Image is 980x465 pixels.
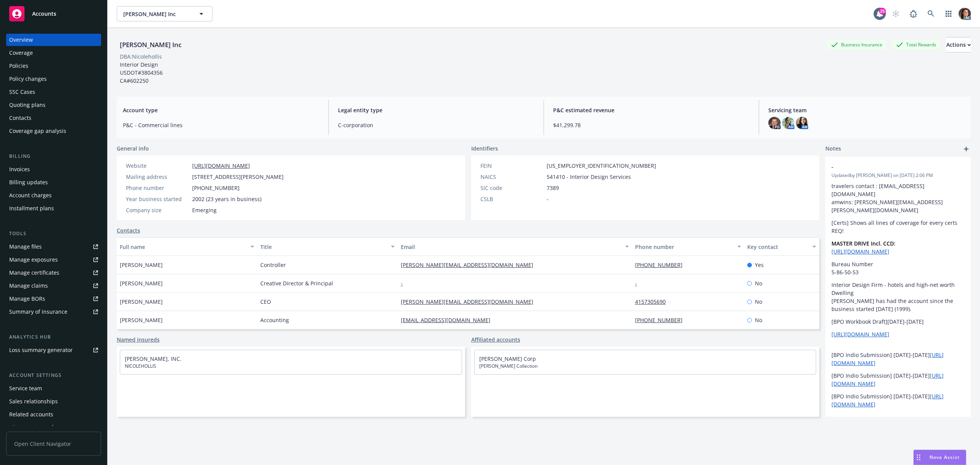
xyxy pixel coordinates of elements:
[879,8,886,15] div: 25
[831,219,965,235] p: [Certs] Shows all lines of coverage for every certs REQ!
[9,112,31,124] div: Contacts
[6,293,101,305] a: Manage BORs
[962,144,971,154] a: add
[9,99,46,111] div: Quoting plans
[120,261,163,269] span: [PERSON_NAME]
[768,117,781,129] img: photo
[6,267,101,279] a: Manage certificates
[547,184,559,192] span: 7389
[755,298,762,306] span: No
[547,173,631,181] span: 541410 - Interior Design Services
[6,280,101,292] a: Manage claims
[755,261,764,269] span: Yes
[479,363,812,370] span: [PERSON_NAME] Collection
[796,117,808,129] img: photo
[9,241,42,253] div: Manage files
[6,306,101,318] a: Summary of insurance
[117,144,149,152] span: General info
[827,40,886,49] div: Business Insurance
[479,355,536,362] a: [PERSON_NAME] Corp
[9,176,48,188] div: Billing updates
[9,293,45,305] div: Manage BORs
[9,189,52,201] div: Account charges
[401,261,539,269] a: [PERSON_NAME][EMAIL_ADDRESS][DOMAIN_NAME]
[825,157,971,414] div: -Updatedby [PERSON_NAME] on [DATE] 2:06 PMtravelers contact : [EMAIL_ADDRESS][DOMAIN_NAME] amwins...
[260,298,271,306] span: CEO
[941,6,956,21] a: Switch app
[547,195,549,203] span: -
[9,382,42,395] div: Service team
[120,279,163,287] span: [PERSON_NAME]
[117,336,160,344] a: Named insureds
[480,162,544,170] div: FEIN
[6,408,101,421] a: Related accounts
[126,173,189,181] div: Mailing address
[117,6,212,21] button: [PERSON_NAME] Inc
[831,331,889,338] a: [URL][DOMAIN_NAME]
[9,60,28,72] div: Policies
[9,280,48,292] div: Manage claims
[123,121,319,129] span: P&C - Commercial lines
[913,450,966,465] button: Nova Assist
[747,243,808,251] div: Key contact
[123,10,189,18] span: [PERSON_NAME] Inc
[6,34,101,46] a: Overview
[192,162,250,169] a: [URL][DOMAIN_NAME]
[825,144,841,154] span: Notes
[338,106,534,114] span: Legal entity type
[888,6,903,21] a: Start snowing
[471,336,520,344] a: Affiliated accounts
[126,206,189,214] div: Company size
[929,454,960,460] span: Nova Assist
[635,243,733,251] div: Phone number
[6,60,101,72] a: Policies
[125,355,181,362] a: [PERSON_NAME], INC.
[632,237,745,256] button: Phone number
[9,395,58,408] div: Sales relationships
[946,37,971,52] button: Actions
[9,47,33,59] div: Coverage
[6,73,101,85] a: Policy changes
[831,281,965,313] p: Interior Design Firm - hotels and high-net worth Dwelling [PERSON_NAME] has had the account since...
[768,106,965,114] span: Servicing team
[6,241,101,253] a: Manage files
[120,316,163,324] span: [PERSON_NAME]
[401,298,539,305] a: [PERSON_NAME][EMAIL_ADDRESS][DOMAIN_NAME]
[9,421,73,434] div: Client navigator features
[32,11,56,17] span: Accounts
[6,395,101,408] a: Sales relationships
[6,421,101,434] a: Client navigator features
[117,40,185,50] div: [PERSON_NAME] Inc
[906,6,921,21] a: Report a Bug
[117,226,140,234] a: Contacts
[9,306,67,318] div: Summary of insurance
[257,237,398,256] button: Title
[260,243,386,251] div: Title
[120,52,162,61] div: DBA: Nicolehollis
[831,182,965,214] p: travelers contact : [EMAIL_ADDRESS][DOMAIN_NAME] amwins: [PERSON_NAME][EMAIL_ADDRESS][PERSON_NAME...
[635,298,672,305] a: 4157305690
[6,432,101,456] span: Open Client Navigator
[553,121,750,129] span: $41,299.78
[744,237,819,256] button: Key contact
[192,184,240,192] span: [PHONE_NUMBER]
[6,112,101,124] a: Contacts
[831,240,895,247] strong: MASTER DRIVE Incl. CCD:
[831,172,965,179] span: Updated by [PERSON_NAME] on [DATE] 2:06 PM
[401,243,621,251] div: Email
[480,184,544,192] div: SIC code
[9,163,30,175] div: Invoices
[6,125,101,137] a: Coverage gap analysis
[831,260,965,276] p: Bureau Number 5-86-50-53
[959,8,971,20] img: photo
[117,237,257,256] button: Full name
[892,40,940,49] div: Total Rewards
[782,117,794,129] img: photo
[6,163,101,175] a: Invoices
[192,195,261,203] span: 2002 (23 years in business)
[6,254,101,266] a: Manage exposures
[831,163,945,171] span: -
[192,206,217,214] span: Emerging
